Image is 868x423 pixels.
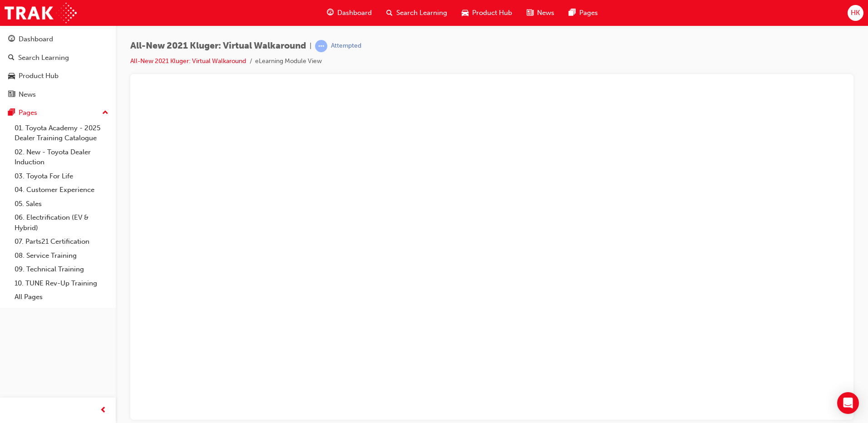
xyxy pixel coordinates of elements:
span: car-icon [462,7,469,19]
a: All Pages [11,290,112,304]
span: car-icon [8,72,15,80]
div: Search Learning [18,53,69,63]
span: Product Hub [472,8,512,18]
span: Dashboard [337,8,372,18]
a: 08. Service Training [11,249,112,263]
span: guage-icon [8,35,15,44]
a: Search Learning [4,49,112,66]
div: Pages [19,108,37,118]
a: 10. TUNE Rev-Up Training [11,276,112,290]
img: Trak [5,3,77,23]
button: Pages [4,104,112,121]
span: HK [851,8,860,18]
a: 02. New - Toyota Dealer Induction [11,145,112,169]
span: | [310,41,311,51]
span: pages-icon [8,109,15,117]
a: Product Hub [4,68,112,84]
span: news-icon [8,91,15,99]
div: Open Intercom Messenger [837,392,859,414]
span: News [537,8,554,18]
span: guage-icon [327,7,334,19]
a: All-New 2021 Kluger: Virtual Walkaround [130,57,246,65]
div: Attempted [331,42,361,50]
span: Search Learning [396,8,447,18]
a: 07. Parts21 Certification [11,235,112,249]
a: Dashboard [4,31,112,48]
a: car-iconProduct Hub [454,4,519,22]
a: 03. Toyota For Life [11,169,112,183]
a: pages-iconPages [562,4,605,22]
span: search-icon [386,7,393,19]
div: Product Hub [19,71,59,81]
a: guage-iconDashboard [320,4,379,22]
a: 04. Customer Experience [11,183,112,197]
div: Dashboard [19,34,53,44]
button: DashboardSearch LearningProduct HubNews [4,29,112,104]
span: prev-icon [100,405,107,416]
span: search-icon [8,54,15,62]
span: learningRecordVerb_ATTEMPT-icon [315,40,327,52]
li: eLearning Module View [255,56,322,67]
span: news-icon [527,7,533,19]
button: HK [848,5,863,21]
span: All-New 2021 Kluger: Virtual Walkaround [130,41,306,51]
span: up-icon [102,107,108,119]
span: Pages [579,8,598,18]
span: pages-icon [569,7,576,19]
a: 01. Toyota Academy - 2025 Dealer Training Catalogue [11,121,112,145]
div: News [19,89,36,100]
a: search-iconSearch Learning [379,4,454,22]
a: news-iconNews [519,4,562,22]
a: 09. Technical Training [11,262,112,276]
a: 05. Sales [11,197,112,211]
a: 06. Electrification (EV & Hybrid) [11,211,112,235]
a: News [4,86,112,103]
